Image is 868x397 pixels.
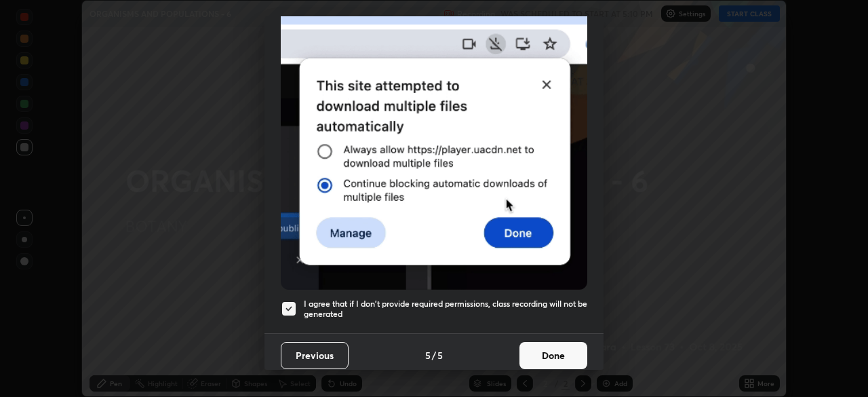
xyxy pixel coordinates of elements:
h4: 5 [437,348,443,362]
h5: I agree that if I don't provide required permissions, class recording will not be generated [304,299,587,320]
h4: / [432,348,436,362]
button: Previous [281,342,349,369]
h4: 5 [425,348,431,362]
button: Done [519,342,587,369]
